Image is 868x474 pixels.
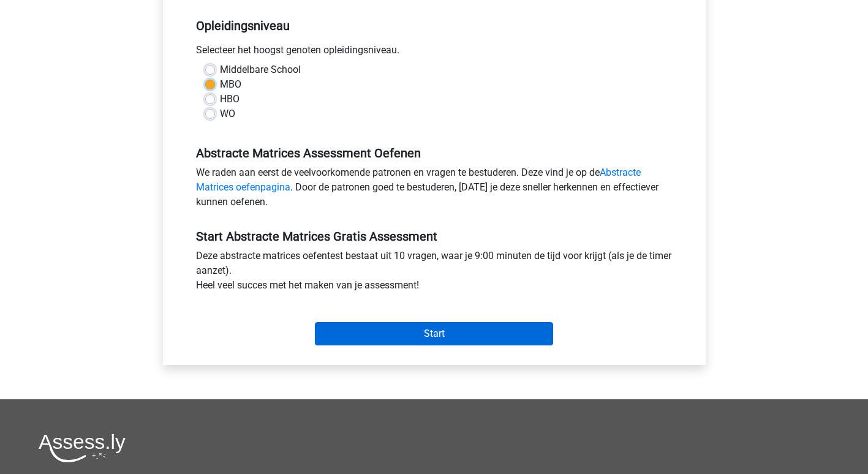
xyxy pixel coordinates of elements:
[39,434,126,462] img: Assessly logo
[187,165,682,214] div: We raden aan eerst de veelvoorkomende patronen en vragen te bestuderen. Deze vind je op de . Door...
[220,92,240,107] label: HBO
[220,77,241,92] label: MBO
[220,107,235,121] label: WO
[187,43,682,62] div: Selecteer het hoogst genoten opleidingsniveau.
[187,249,682,298] div: Deze abstracte matrices oefentest bestaat uit 10 vragen, waar je 9:00 minuten de tijd voor krijgt...
[196,146,673,160] h5: Abstracte Matrices Assessment Oefenen
[196,13,673,38] h5: Opleidingsniveau
[220,62,301,77] label: Middelbare School
[196,229,673,244] h5: Start Abstracte Matrices Gratis Assessment
[315,322,553,345] input: Start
